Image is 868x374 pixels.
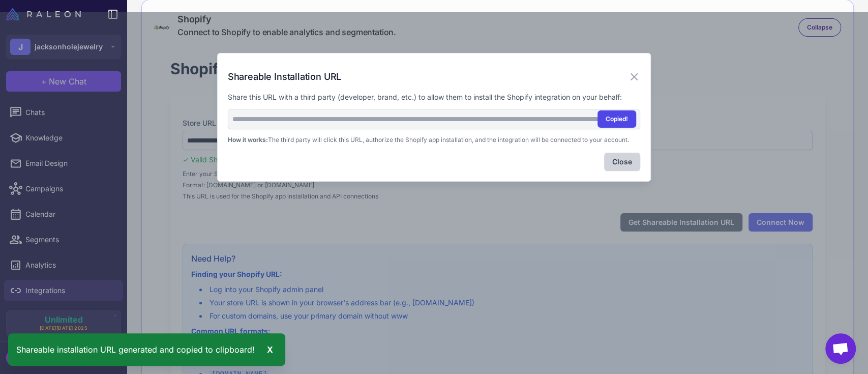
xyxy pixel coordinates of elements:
a: Raleon Logo [6,8,85,20]
button: Close [604,153,640,171]
p: Share this URL with a third party (developer, brand, etc.) to allow them to install the Shopify i... [228,92,641,103]
h3: Shareable Installation URL [228,70,341,83]
div: X [263,341,277,358]
button: Copied! [597,110,636,128]
strong: How it works: [228,136,268,143]
img: Raleon Logo [6,8,81,20]
div: Shareable installation URL generated and copied to clipboard! [8,333,285,366]
a: Open chat [825,333,856,364]
p: The third party will click this URL, authorize the Shopify app installation, and the integration ... [228,135,641,145]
